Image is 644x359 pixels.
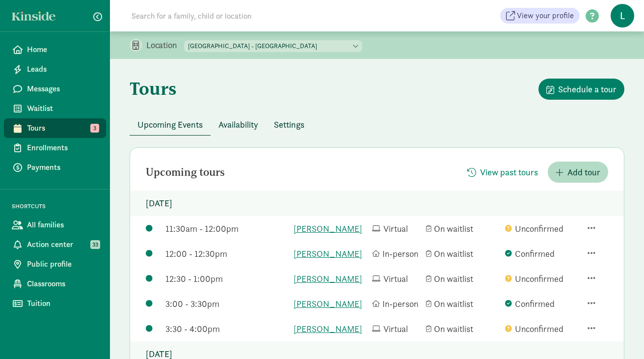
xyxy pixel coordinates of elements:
a: [PERSON_NAME] [294,297,367,310]
span: L [611,4,634,28]
span: Waitlist [27,103,98,114]
button: Add tour [548,162,608,183]
div: Unconfirmed [505,222,579,235]
span: 3 [90,124,99,133]
span: Schedule a tour [558,83,617,96]
a: Tuition [4,294,106,313]
button: Settings [266,114,312,135]
span: All families [27,219,98,231]
div: On waitlist [426,322,500,335]
div: Virtual [372,322,421,335]
span: Home [27,44,98,55]
div: 3:30 - 4:00pm [165,322,289,335]
button: Availability [211,114,266,135]
div: Confirmed [505,297,579,310]
div: 3:00 - 3:30pm [165,297,289,310]
a: [PERSON_NAME] [294,322,367,335]
iframe: Chat Widget [595,312,644,359]
a: Public profile [4,254,106,274]
div: 12:30 - 1:00pm [165,272,289,285]
span: Tours [27,122,98,134]
div: Virtual [372,222,421,235]
a: Action center 33 [4,235,106,254]
p: Location [146,39,184,51]
h2: Upcoming tours [146,166,225,178]
a: Classrooms [4,274,106,294]
div: On waitlist [426,272,500,285]
a: Messages [4,79,106,99]
a: [PERSON_NAME] [294,222,367,235]
span: Action center [27,239,98,250]
span: Classrooms [27,278,98,290]
a: Payments [4,158,106,177]
a: [PERSON_NAME] [294,247,367,260]
span: Availability [218,118,258,131]
a: Tours 3 [4,118,106,138]
span: Enrollments [27,142,98,154]
a: View your profile [500,8,580,24]
span: Add tour [567,166,600,179]
div: Confirmed [505,247,579,260]
span: View past tours [480,166,538,179]
a: [PERSON_NAME] [294,272,367,285]
div: On waitlist [426,222,500,235]
input: Search for a family, child or location [126,6,401,26]
div: Unconfirmed [505,272,579,285]
div: In-person [372,247,421,260]
button: Upcoming Events [130,114,211,135]
span: Payments [27,162,98,173]
span: 33 [90,240,100,249]
span: Public profile [27,258,98,270]
span: View your profile [517,10,574,22]
div: On waitlist [426,297,500,310]
div: Unconfirmed [505,322,579,335]
span: Upcoming Events [137,118,203,131]
span: Leads [27,63,98,75]
h1: Tours [130,79,177,98]
p: [DATE] [130,191,624,216]
a: All families [4,215,106,235]
a: View past tours [459,167,546,178]
span: Settings [274,118,304,131]
a: Home [4,40,106,59]
div: 12:00 - 12:30pm [165,247,289,260]
div: On waitlist [426,247,500,260]
a: Waitlist [4,99,106,118]
div: Virtual [372,272,421,285]
span: Tuition [27,298,98,309]
span: Messages [27,83,98,95]
a: Leads [4,59,106,79]
a: Enrollments [4,138,106,158]
div: In-person [372,297,421,310]
button: Schedule a tour [538,79,624,100]
button: View past tours [459,162,546,183]
div: 11:30am - 12:00pm [165,222,289,235]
